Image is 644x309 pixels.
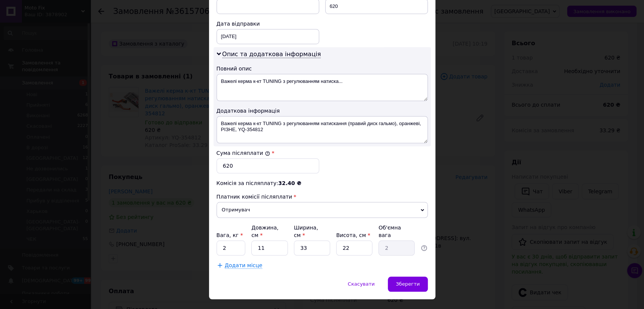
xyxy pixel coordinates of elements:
[336,232,370,238] label: Висота, см
[217,179,428,187] div: Комісія за післяплату:
[294,225,318,238] label: Ширина, см
[278,180,301,186] span: 32.40 ₴
[378,224,415,239] div: Об'ємна вага
[217,116,428,143] textarea: Важелі керма к-кт TUNING з регулюванням натискання (правий диск гальмо), оранжеві, РІЗНЕ, YQ-354812
[217,232,243,238] label: Вага, кг
[225,262,263,269] span: Додати місце
[217,74,428,101] textarea: Важелі керма к-кт TUNING з регулюванням натиска...
[251,225,278,238] label: Довжина, см
[348,281,375,287] span: Скасувати
[217,150,270,156] label: Сума післяплати
[396,281,420,287] span: Зберегти
[217,20,319,28] div: Дата відправки
[222,50,321,58] span: Опис та додаткова інформація
[217,194,292,200] span: Платник комісії післяплати
[217,107,428,115] div: Додаткова інформація
[217,202,428,218] span: Отримувач
[217,65,428,72] div: Повний опис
